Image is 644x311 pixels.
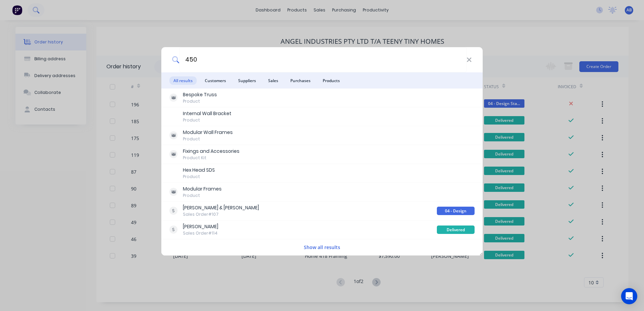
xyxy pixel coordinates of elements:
[183,185,222,193] div: Modular Frames
[169,76,197,85] span: All results
[183,174,215,180] div: Product
[183,193,222,199] div: Product
[183,129,233,136] div: Modular Wall Frames
[183,204,259,211] div: [PERSON_NAME] & [PERSON_NAME]
[286,76,315,85] span: Purchases
[183,136,233,142] div: Product
[264,76,282,85] span: Sales
[437,226,475,234] div: Delivered
[180,47,466,72] input: Start typing a customer or supplier name to create a new order...
[183,91,217,98] div: Bespoke Truss
[201,76,230,85] span: Customers
[183,223,218,230] div: [PERSON_NAME]
[183,211,259,217] div: Sales Order #107
[183,155,239,161] div: Product Kit
[183,117,231,123] div: Product
[621,288,637,304] div: Open Intercom Messenger
[183,167,215,174] div: Hex Head SDS
[319,76,344,85] span: Products
[183,98,217,104] div: Product
[183,230,218,236] div: Sales Order #114
[234,76,260,85] span: Suppliers
[302,243,342,251] button: Show all results
[437,207,475,215] div: 04 - Design Stage
[183,110,231,117] div: Internal Wall Bracket
[183,148,239,155] div: Fixings and Accessories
